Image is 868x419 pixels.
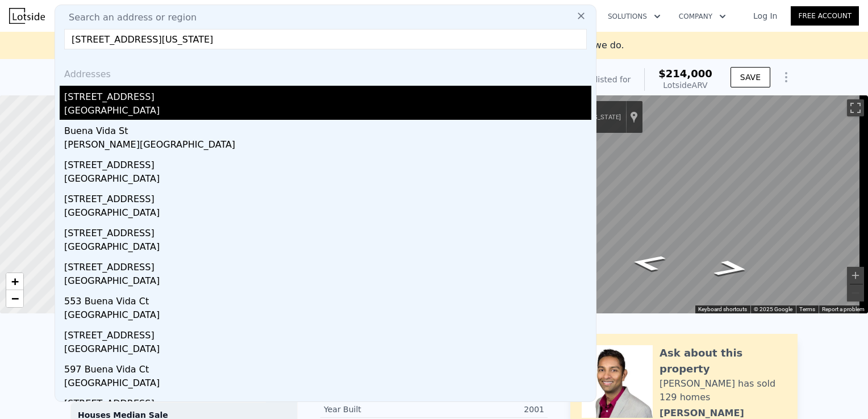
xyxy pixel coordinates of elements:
[660,345,786,377] div: Ask about this property
[740,10,791,22] a: Log In
[64,206,591,222] div: [GEOGRAPHIC_DATA]
[520,95,868,313] div: Street View
[64,376,591,392] div: [GEOGRAPHIC_DATA]
[60,58,591,86] div: Addresses
[11,274,19,288] span: +
[64,240,591,256] div: [GEOGRAPHIC_DATA]
[658,68,712,79] span: $214,000
[64,154,591,172] div: [STREET_ADDRESS]
[791,6,859,26] a: Free Account
[64,324,591,342] div: [STREET_ADDRESS]
[699,256,763,280] path: Go West, Buena Vida St
[64,274,591,290] div: [GEOGRAPHIC_DATA]
[64,104,591,120] div: [GEOGRAPHIC_DATA]
[616,250,681,275] path: Go East, Buena Vida St
[64,256,591,274] div: [STREET_ADDRESS]
[847,99,864,116] button: Toggle fullscreen view
[9,8,45,24] img: Lotside
[6,290,23,307] a: Zoom out
[660,377,786,404] div: [PERSON_NAME] has sold 129 homes
[64,358,591,376] div: 597 Buena Vida Ct
[754,306,792,312] span: © 2025 Google
[64,29,587,49] input: Enter an address, city, region, neighborhood or zip code
[11,291,19,305] span: −
[847,284,864,301] button: Zoom out
[698,305,747,313] button: Keyboard shortcuts
[64,392,591,410] div: [STREET_ADDRESS]
[6,273,23,290] a: Zoom in
[64,290,591,308] div: 553 Buena Vida Ct
[64,188,591,206] div: [STREET_ADDRESS]
[822,306,865,312] a: Report a problem
[60,11,197,24] span: Search an address or region
[64,342,591,358] div: [GEOGRAPHIC_DATA]
[434,404,544,415] div: 2001
[64,138,591,154] div: [PERSON_NAME][GEOGRAPHIC_DATA]
[658,79,712,91] div: Lotside ARV
[731,67,770,87] button: SAVE
[599,6,670,27] button: Solutions
[64,86,591,104] div: [STREET_ADDRESS]
[847,267,864,284] button: Zoom in
[64,172,591,188] div: [GEOGRAPHIC_DATA]
[324,404,434,415] div: Year Built
[64,308,591,324] div: [GEOGRAPHIC_DATA]
[64,222,591,240] div: [STREET_ADDRESS]
[64,120,591,138] div: Buena Vida St
[670,6,735,27] button: Company
[520,95,868,313] div: Map
[799,306,815,312] a: Terms
[775,66,798,89] button: Show Options
[630,111,638,123] a: Show location on map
